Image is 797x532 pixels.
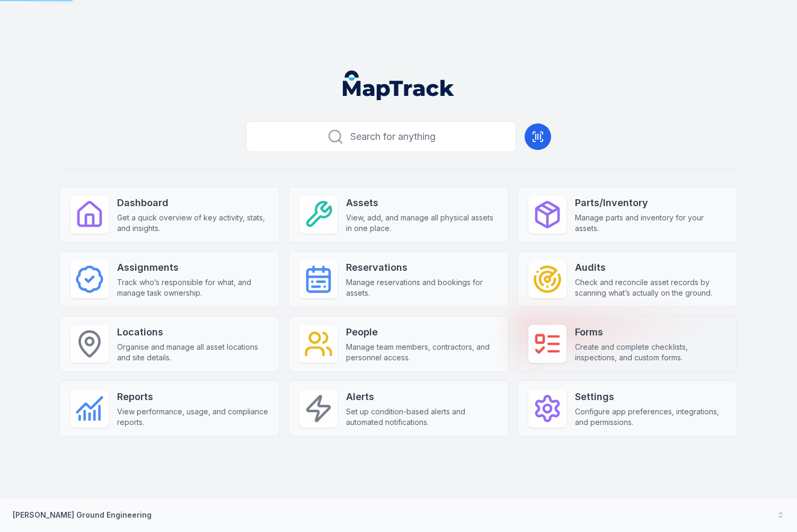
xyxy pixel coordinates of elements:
[117,260,269,275] strong: Assignments
[326,70,471,100] nav: Global
[346,406,498,428] span: Set up condition-based alerts and automated notifications.
[288,316,509,372] a: PeopleManage team members, contractors, and personnel access.
[346,325,498,340] strong: People
[575,325,727,340] strong: Forms
[575,406,727,428] span: Configure app preferences, integrations, and permissions.
[346,389,498,404] strong: Alerts
[517,316,738,372] a: FormsCreate and complete checklists, inspections, and custom forms.
[117,196,269,210] strong: Dashboard
[517,380,738,437] a: SettingsConfigure app preferences, integrations, and permissions.
[288,380,509,437] a: AlertsSet up condition-based alerts and automated notifications.
[346,212,498,234] span: View, add, and manage all physical assets in one place.
[117,277,269,298] span: Track who’s responsible for what, and manage task ownership.
[575,277,727,298] span: Check and reconcile asset records by scanning what’s actually on the ground.
[350,129,436,144] span: Search for anything
[575,196,727,210] strong: Parts/Inventory
[117,325,269,340] strong: Locations
[13,510,152,519] strong: [PERSON_NAME] Ground Engineering
[346,260,498,275] strong: Reservations
[59,251,280,307] a: AssignmentsTrack who’s responsible for what, and manage task ownership.
[575,389,727,404] strong: Settings
[575,342,727,363] span: Create and complete checklists, inspections, and custom forms.
[288,251,509,307] a: ReservationsManage reservations and bookings for assets.
[117,406,269,428] span: View performance, usage, and compliance reports.
[517,187,738,243] a: Parts/InventoryManage parts and inventory for your assets.
[59,187,280,243] a: DashboardGet a quick overview of key activity, stats, and insights.
[59,316,280,372] a: LocationsOrganise and manage all asset locations and site details.
[517,251,738,307] a: AuditsCheck and reconcile asset records by scanning what’s actually on the ground.
[288,187,509,243] a: AssetsView, add, and manage all physical assets in one place.
[59,380,280,437] a: ReportsView performance, usage, and compliance reports.
[346,277,498,298] span: Manage reservations and bookings for assets.
[117,342,269,363] span: Organise and manage all asset locations and site details.
[575,212,727,234] span: Manage parts and inventory for your assets.
[346,342,498,363] span: Manage team members, contractors, and personnel access.
[117,212,269,234] span: Get a quick overview of key activity, stats, and insights.
[117,389,269,404] strong: Reports
[575,260,727,275] strong: Audits
[346,196,498,210] strong: Assets
[246,121,516,152] button: Search for anything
